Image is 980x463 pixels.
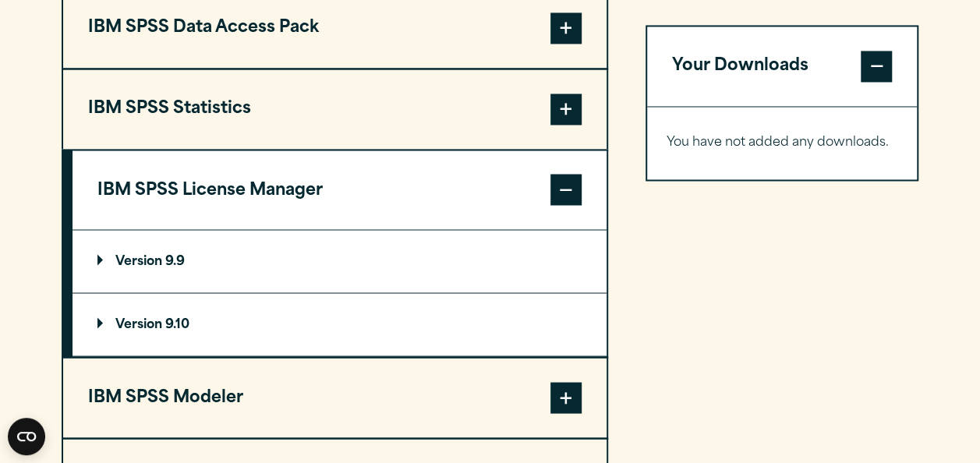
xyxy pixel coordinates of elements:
[63,358,607,437] button: IBM SPSS Modeler
[73,150,607,230] button: IBM SPSS License Manager
[8,418,45,455] button: Open CMP widget
[647,27,918,106] button: Your Downloads
[63,69,607,149] button: IBM SPSS Statistics
[73,293,607,355] summary: Version 9.10
[647,106,918,179] div: Your Downloads
[73,230,607,292] summary: Version 9.9
[97,255,185,267] p: Version 9.9
[73,229,607,356] div: IBM SPSS License Manager
[667,132,898,154] p: You have not added any downloads.
[97,318,189,330] p: Version 9.10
